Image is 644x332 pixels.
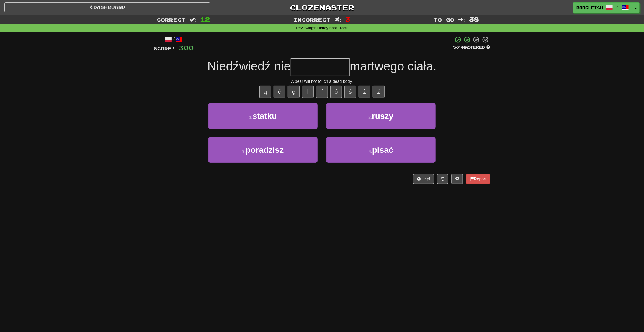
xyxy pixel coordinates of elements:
span: poradzisz [246,145,284,155]
small: 2 . [369,115,372,120]
button: Report [466,174,490,184]
button: 4.pisać [326,137,436,163]
div: A bear will not touch a dead body. [154,78,490,84]
span: Correct [157,17,186,22]
span: 50 % [453,45,462,50]
button: 1.statku [208,103,318,129]
small: 4 . [369,149,372,154]
button: ę [288,86,300,98]
span: statku [253,111,277,121]
span: / [616,5,619,9]
span: 300 [179,44,194,51]
span: martwego ciała. [350,59,437,73]
span: Niedźwiedź nie [207,59,291,73]
button: ć [274,86,285,98]
button: ś [344,86,356,98]
span: 38 [469,16,479,23]
span: Score: [154,46,175,51]
small: 1 . [249,115,253,120]
span: 3 [345,16,350,23]
span: : [459,17,465,22]
span: : [190,17,196,22]
span: Incorrect [294,17,331,22]
a: RobGleich / [573,2,632,13]
button: 2.ruszy [326,103,436,129]
button: Round history (alt+y) [437,174,448,184]
button: ó [330,86,342,98]
span: To go [434,17,455,22]
span: ruszy [372,111,393,121]
button: ź [373,86,385,98]
div: / [154,36,194,43]
span: 12 [200,16,210,23]
strong: Fluency Fast Track [314,26,348,30]
div: Mastered [453,45,490,50]
span: pisać [372,145,393,155]
span: : [335,17,341,22]
small: 3 . [242,149,246,154]
button: 3.poradzisz [208,137,318,163]
a: Clozemaster [219,2,425,13]
button: ą [259,86,271,98]
button: Help! [413,174,434,184]
span: RobGleich [576,5,603,10]
button: ż [359,86,370,98]
button: ń [316,86,328,98]
a: Dashboard [4,2,210,12]
button: ł [302,86,314,98]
